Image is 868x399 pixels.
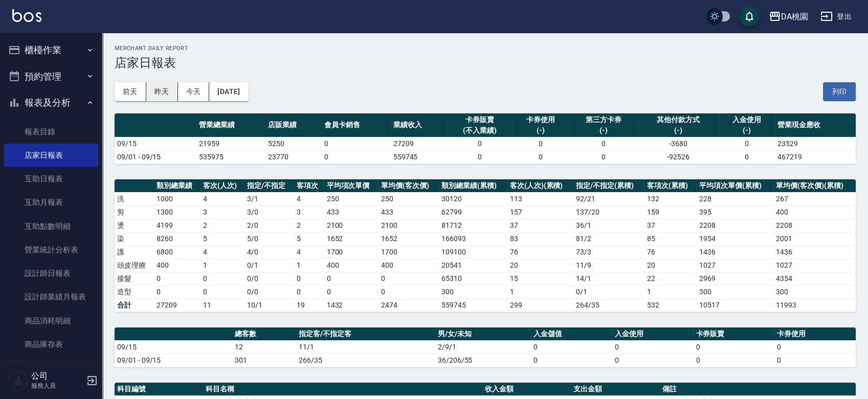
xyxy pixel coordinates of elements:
td: 73 / 3 [573,245,644,259]
td: 81 / 2 [573,232,644,245]
a: 設計師日報表 [4,262,98,285]
td: 1 [201,259,244,272]
td: 85 [644,232,697,245]
td: 36 / 1 [573,219,644,232]
button: save [739,6,760,27]
td: 65310 [439,272,507,285]
div: (-) [721,125,773,136]
table: a dense table [115,179,856,312]
td: 400 [379,259,439,272]
th: 指定客/不指定客 [296,327,435,341]
button: 列印 [823,82,856,101]
th: 類別總業績(累積) [439,179,507,193]
td: 19 [294,298,324,312]
td: 1 [644,285,697,298]
td: 532 [644,298,697,312]
td: 8260 [154,232,201,245]
h5: 公司 [31,371,83,381]
th: 店販業績 [265,113,322,137]
td: 11993 [773,298,856,312]
td: 11 [201,298,244,312]
td: 5250 [265,137,322,150]
td: 1300 [154,205,201,219]
th: 類別總業績 [154,179,201,193]
td: 30120 [439,192,507,205]
td: 2969 [697,272,773,285]
button: 登出 [816,7,856,26]
td: 0 [154,285,201,298]
td: 400 [324,259,379,272]
td: 159 [644,205,697,219]
td: 染 [115,232,154,245]
td: 0 [531,354,612,367]
img: Logo [12,9,41,22]
td: 0 / 0 [244,272,294,285]
td: 535975 [196,150,265,163]
td: 300 [439,285,507,298]
th: 客項次(累積) [644,179,697,193]
td: 5 [201,232,244,245]
td: 299 [507,298,573,312]
td: 83 [507,232,573,245]
td: 1436 [773,245,856,259]
td: 1 [507,285,573,298]
td: 頭皮理療 [115,259,154,272]
td: 10/1 [244,298,294,312]
td: 1700 [379,245,439,259]
td: 166093 [439,232,507,245]
td: 0 [719,137,775,150]
td: 2208 [697,219,773,232]
td: 22 [644,272,697,285]
td: 0 [324,272,379,285]
td: 20541 [439,259,507,272]
td: 0 / 1 [573,285,644,298]
td: 0 [447,137,512,150]
td: 0 [569,150,638,163]
div: 卡券販賣 [450,114,509,125]
td: 0 / 0 [244,285,294,298]
td: 400 [154,259,201,272]
td: 0 [322,137,390,150]
td: 2474 [379,298,439,312]
td: 6800 [154,245,201,259]
td: 10517 [697,298,773,312]
td: 0 [154,272,201,285]
td: 433 [379,205,439,219]
th: 平均項次單價 [324,179,379,193]
td: 20 [507,259,573,272]
button: [DATE] [209,82,248,101]
td: 剪 [115,205,154,219]
td: 接髮 [115,272,154,285]
td: 4354 [773,272,856,285]
td: 1652 [379,232,439,245]
th: 營業總業績 [196,113,265,137]
td: 造型 [115,285,154,298]
td: 266/35 [296,354,435,367]
td: 0 [531,340,612,354]
td: 433 [324,205,379,219]
td: 0 [379,285,439,298]
td: -3680 [638,137,719,150]
td: 15 [507,272,573,285]
a: 營業統計分析表 [4,238,98,262]
td: 1000 [154,192,201,205]
a: 互助日報表 [4,167,98,191]
td: 1700 [324,245,379,259]
td: 09/01 - 09/15 [115,354,232,367]
td: 0 [201,285,244,298]
td: 12 [232,340,296,354]
img: Person [8,370,29,391]
td: 467219 [775,150,856,163]
td: 0 [612,340,694,354]
td: 300 [697,285,773,298]
td: 1954 [697,232,773,245]
button: DA桃園 [765,6,812,27]
button: 前天 [115,82,146,101]
td: 81712 [439,219,507,232]
td: 157 [507,205,573,219]
td: 395 [697,205,773,219]
h3: 店家日報表 [115,56,856,70]
th: 支出金額 [571,383,659,396]
a: 商品庫存表 [4,333,98,356]
td: 0 / 1 [244,259,294,272]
